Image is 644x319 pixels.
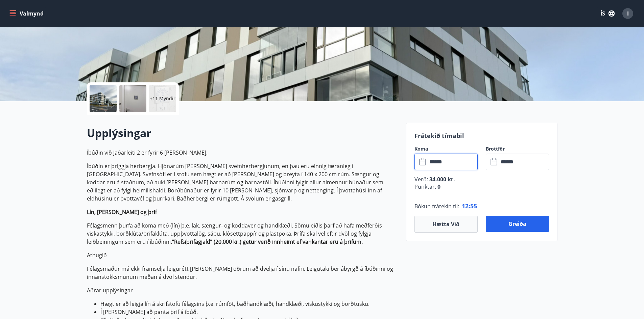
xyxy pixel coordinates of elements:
[486,145,549,152] label: Brottför
[87,251,398,259] p: Athugið
[414,202,459,210] span: Bókun frátekin til :
[87,221,398,246] p: Félagsmenn þurfa að koma með (lín) þ.e. lak, sængur- og koddaver og handklæði. Sömuleiðis þarf að...
[414,216,478,233] button: Hætta við
[172,238,363,245] strong: “Refsiþrifagjald” (20.000 kr.) getur verið innheimt ef vankantar eru á þrifum.
[414,183,549,190] p: Punktar :
[462,202,470,210] span: 12 :
[486,216,549,232] button: Greiða
[100,300,398,308] li: Hægt er að leigja lín á skrifstofu félagsins þ.e. rúmföt, baðhandklæði, handklæði, viskustykki og...
[87,162,398,203] p: Íbúðin er þriggja herbergja. Hjónarúm [PERSON_NAME] svefnherbergjunum, en þau eru einnig færanleg...
[8,7,46,20] button: menu
[87,265,398,281] p: Félagsmaður má ekki framselja leigurétt [PERSON_NAME] öðrum að dvelja í sínu nafni. Leigutaki ber...
[428,176,455,183] span: 34.000 kr.
[627,10,629,17] span: I
[100,308,398,316] li: Í [PERSON_NAME] að panta þrif á íbúð.
[470,202,477,210] span: 55
[150,95,175,102] p: +11 Myndir
[414,131,549,140] p: Frátekið tímabil
[87,149,398,157] p: Íbúðin við Jaðarleiti 2 er fyrir 6 [PERSON_NAME].
[87,208,157,216] strong: Lín, [PERSON_NAME] og þrif
[87,126,398,140] h2: Upplýsingar
[87,286,398,294] p: Aðrar upplýsingar
[414,145,478,152] label: Koma
[436,183,440,190] span: 0
[620,5,636,22] button: I
[597,7,618,20] button: ÍS
[414,176,549,183] p: Verð :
